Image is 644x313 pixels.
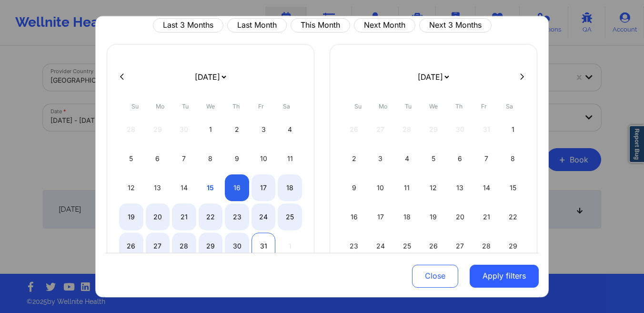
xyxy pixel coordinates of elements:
div: Sun Oct 12 2025 [119,174,143,201]
div: Sun Oct 26 2025 [119,233,143,259]
abbr: Sunday [131,103,139,110]
div: Thu Nov 06 2025 [448,145,472,172]
div: Sat Nov 22 2025 [501,204,525,230]
abbr: Thursday [232,103,240,110]
div: Wed Nov 26 2025 [422,233,446,259]
abbr: Friday [481,103,487,110]
div: Wed Nov 12 2025 [422,174,446,201]
div: Thu Nov 27 2025 [448,233,472,259]
div: Tue Nov 25 2025 [395,233,419,259]
div: Wed Nov 05 2025 [422,145,446,172]
div: Sat Nov 01 2025 [501,116,525,143]
div: Tue Oct 14 2025 [172,174,196,201]
div: Fri Oct 17 2025 [252,174,276,201]
div: Sat Oct 25 2025 [278,204,302,230]
div: Tue Oct 28 2025 [172,233,196,259]
div: Wed Oct 22 2025 [199,204,223,230]
div: Sat Nov 29 2025 [501,233,525,259]
div: Wed Nov 19 2025 [422,204,446,230]
div: Mon Oct 13 2025 [146,174,170,201]
div: Tue Oct 07 2025 [172,145,196,172]
div: Wed Oct 15 2025 [199,174,223,201]
div: Sat Oct 18 2025 [278,174,302,201]
button: Last Month [227,18,287,32]
abbr: Saturday [283,103,290,110]
div: Sun Nov 16 2025 [342,204,366,230]
abbr: Sunday [354,103,362,110]
div: Mon Oct 06 2025 [146,145,170,172]
div: Wed Oct 29 2025 [199,233,223,259]
div: Mon Nov 24 2025 [369,233,393,259]
div: Fri Nov 07 2025 [474,145,499,172]
abbr: Wednesday [206,103,215,110]
abbr: Saturday [506,103,513,110]
div: Fri Oct 31 2025 [252,233,276,259]
div: Fri Oct 03 2025 [252,116,276,143]
div: Mon Nov 03 2025 [369,145,393,172]
button: Last 3 Months [153,18,223,32]
div: Sun Nov 09 2025 [342,174,366,201]
button: Close [412,264,458,287]
div: Sun Nov 23 2025 [342,233,366,259]
button: Next 3 Months [419,18,492,32]
div: Fri Nov 14 2025 [474,174,499,201]
div: Fri Nov 28 2025 [474,233,499,259]
abbr: Wednesday [429,103,438,110]
div: Thu Oct 30 2025 [225,233,249,259]
abbr: Tuesday [182,103,189,110]
div: Fri Nov 21 2025 [474,204,499,230]
button: Next Month [354,18,415,32]
div: Tue Oct 21 2025 [172,204,196,230]
abbr: Monday [379,103,387,110]
div: Mon Nov 17 2025 [369,204,393,230]
button: Apply filters [470,264,539,287]
div: Sun Oct 05 2025 [119,145,143,172]
div: Sat Nov 15 2025 [501,174,525,201]
div: Tue Nov 04 2025 [395,145,419,172]
abbr: Tuesday [405,103,412,110]
div: Mon Oct 20 2025 [146,204,170,230]
div: Tue Nov 11 2025 [395,174,419,201]
div: Fri Oct 24 2025 [252,204,276,230]
div: Thu Oct 16 2025 [225,174,249,201]
button: This Month [291,18,350,32]
div: Mon Nov 10 2025 [369,174,393,201]
div: Wed Oct 01 2025 [199,116,223,143]
div: Thu Oct 23 2025 [225,204,249,230]
abbr: Monday [156,103,164,110]
div: Thu Oct 09 2025 [225,145,249,172]
div: Mon Oct 27 2025 [146,233,170,259]
abbr: Thursday [455,103,463,110]
div: Sat Nov 08 2025 [501,145,525,172]
div: Thu Oct 02 2025 [225,116,249,143]
div: Sun Oct 19 2025 [119,204,143,230]
abbr: Friday [258,103,264,110]
div: Sat Oct 11 2025 [278,145,302,172]
div: Thu Nov 20 2025 [448,204,472,230]
div: Thu Nov 13 2025 [448,174,472,201]
div: Fri Oct 10 2025 [252,145,276,172]
div: Sat Oct 04 2025 [278,116,302,143]
div: Tue Nov 18 2025 [395,204,419,230]
div: Wed Oct 08 2025 [199,145,223,172]
div: Sun Nov 02 2025 [342,145,366,172]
